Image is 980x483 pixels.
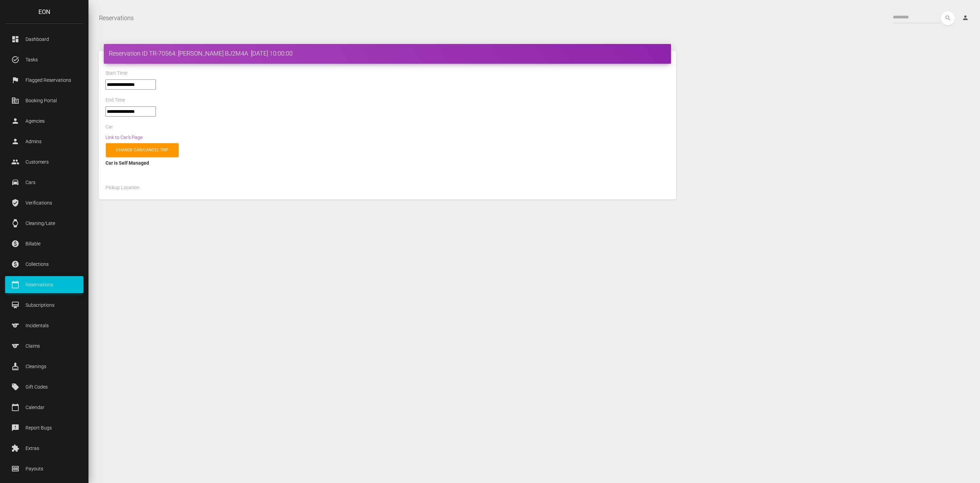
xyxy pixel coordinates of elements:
[10,341,78,351] p: Claims
[941,11,955,25] button: search
[962,14,969,21] i: person
[105,70,127,77] label: Start Time
[10,75,78,85] p: Flagged Reservations
[10,259,78,269] p: Collections
[105,124,113,131] label: Car
[5,419,83,436] a: feedback Report Bugs
[5,399,83,416] a: calendar_today Calendar
[10,402,78,412] p: Calendar
[10,116,78,126] p: Agencies
[109,49,666,58] h4: Reservation ID TR-70564: [PERSON_NAME] BJ2M4A [DATE] 10:00:00
[10,443,78,453] p: Extras
[5,112,83,130] a: person Agencies
[5,153,83,170] a: people Customers
[5,297,83,314] a: card_membership Subscriptions
[99,10,134,27] a: Reservations
[10,55,78,65] p: Tasks
[5,215,83,232] a: watch Cleaning/Late
[10,136,78,147] p: Admins
[10,280,78,290] p: Reservations
[957,11,975,25] a: person
[10,95,78,106] p: Booking Portal
[5,317,83,334] a: sports Incidentals
[5,276,83,293] a: calendar_today Reservations
[5,256,83,273] a: paid Collections
[10,361,78,372] p: Cleanings
[105,159,669,167] div: Car is Self Managed
[10,464,78,474] p: Payouts
[10,34,78,44] p: Dashboard
[10,218,78,228] p: Cleaning/Late
[106,143,179,157] a: Change car/cancel trip
[5,460,83,477] a: money Payouts
[10,177,78,187] p: Cars
[10,239,78,249] p: Billable
[10,198,78,208] p: Verifications
[5,194,83,211] a: verified_user Verifications
[5,235,83,252] a: paid Billable
[5,31,83,48] a: dashboard Dashboard
[5,378,83,395] a: local_offer Gift Codes
[105,184,140,191] label: Pickup Location
[10,423,78,433] p: Report Bugs
[5,358,83,375] a: cleaning_services Cleanings
[5,72,83,89] a: flag Flagged Reservations
[5,51,83,68] a: task_alt Tasks
[10,300,78,310] p: Subscriptions
[105,97,125,104] label: End Time
[5,337,83,354] a: sports Claims
[10,320,78,331] p: Incidentals
[5,133,83,150] a: person Admins
[105,135,143,140] a: Link to Car's Page
[10,382,78,392] p: Gift Codes
[5,440,83,457] a: extension Extras
[5,174,83,191] a: drive_eta Cars
[10,157,78,167] p: Customers
[5,92,83,109] a: corporate_fare Booking Portal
